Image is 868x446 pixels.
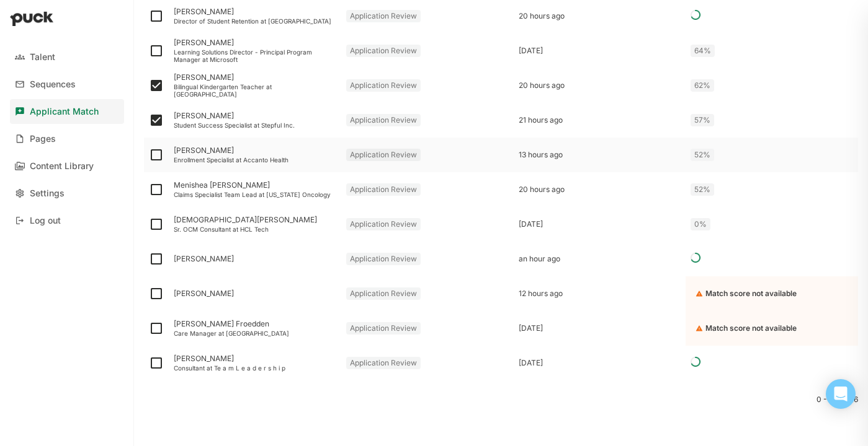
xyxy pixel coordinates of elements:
[144,395,858,404] div: 0 - 46 of 46
[174,216,336,224] div: [DEMOGRAPHIC_DATA][PERSON_NAME]
[346,45,421,57] div: Application Review
[174,38,336,47] div: [PERSON_NAME]
[174,320,336,328] div: [PERSON_NAME] Froedden
[30,134,56,144] div: Pages
[174,364,336,372] div: Consultant at Te a m L e a d e r s h i p
[691,149,714,161] div: 52%
[691,114,714,126] div: 57%
[346,183,421,196] div: Application Review
[174,181,336,190] div: Menishea [PERSON_NAME]
[30,107,99,117] div: Applicant Match
[10,72,124,97] a: Sequences
[519,324,681,333] div: [DATE]
[519,116,681,125] div: 21 hours ago
[10,126,124,151] a: Pages
[346,322,421,334] div: Application Review
[519,81,681,90] div: 20 hours ago
[30,79,76,90] div: Sequences
[174,73,336,82] div: [PERSON_NAME]
[519,12,681,20] div: 20 hours ago
[174,225,336,233] div: Sr. OCM Consultant at HCL Tech
[519,359,681,367] div: [DATE]
[519,46,681,55] div: [DATE]
[519,151,681,159] div: 13 hours ago
[346,79,421,92] div: Application Review
[30,188,65,199] div: Settings
[705,289,797,299] div: Match score not available
[705,323,797,333] div: Match score not available
[346,149,421,161] div: Application Review
[10,45,124,69] a: Talent
[519,220,681,229] div: [DATE]
[346,357,421,369] div: Application Review
[174,191,336,198] div: Claims Specialist Team Lead at [US_STATE] Oncology
[346,218,421,230] div: Application Review
[519,255,681,263] div: an hour ago
[346,253,421,265] div: Application Review
[174,121,336,129] div: Student Success Specialist at Stepful Inc.
[30,52,55,63] div: Talent
[174,354,336,363] div: [PERSON_NAME]
[174,17,336,25] div: Director of Student Retention at [GEOGRAPHIC_DATA]
[174,111,336,120] div: [PERSON_NAME]
[174,255,336,263] div: [PERSON_NAME]
[174,48,336,63] div: Learning Solutions Director - Principal Program Manager at Microsoft
[519,289,681,298] div: 12 hours ago
[691,45,715,57] div: 64%
[10,181,124,206] a: Settings
[346,287,421,300] div: Application Review
[519,185,681,194] div: 20 hours ago
[174,330,336,337] div: Care Manager at [GEOGRAPHIC_DATA]
[174,7,336,16] div: [PERSON_NAME]
[691,218,710,230] div: 0%
[346,10,421,22] div: Application Review
[174,289,336,298] div: [PERSON_NAME]
[691,79,714,92] div: 62%
[346,114,421,126] div: Application Review
[30,161,94,172] div: Content Library
[174,156,336,164] div: Enrollment Specialist at Accanto Health
[10,99,124,124] a: Applicant Match
[174,83,336,98] div: Bilingual Kindergarten Teacher at [GEOGRAPHIC_DATA]
[174,146,336,155] div: [PERSON_NAME]
[691,183,714,196] div: 52%
[10,154,124,178] a: Content Library
[30,216,61,226] div: Log out
[826,379,856,409] div: Open Intercom Messenger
